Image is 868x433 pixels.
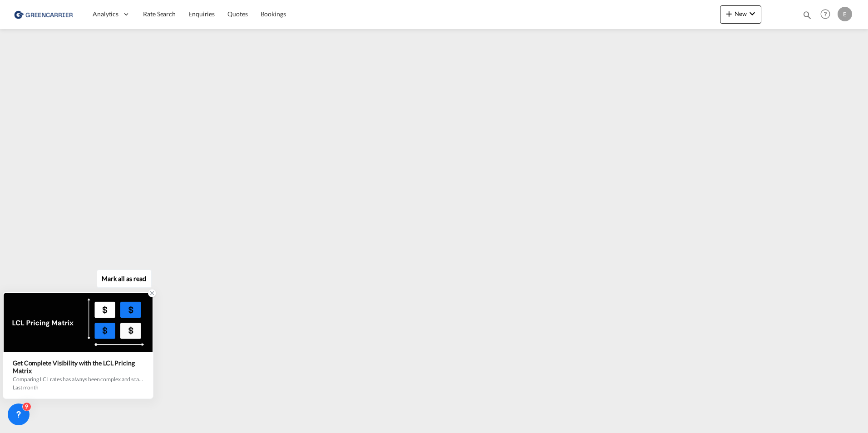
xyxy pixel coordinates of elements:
[802,10,812,20] md-icon: icon-magnify
[14,4,75,25] img: 1378a7308afe11ef83610d9e779c6b34.png
[724,10,758,17] span: New
[802,10,812,24] div: icon-magnify
[227,10,247,18] span: Quotes
[143,10,176,18] span: Rate Search
[93,10,118,19] span: Analytics
[818,6,833,22] span: Help
[747,8,758,19] md-icon: icon-chevron-down
[261,10,286,18] span: Bookings
[188,10,215,18] span: Enquiries
[838,7,852,21] div: E
[724,8,735,19] md-icon: icon-plus 400-fg
[720,5,761,24] button: icon-plus 400-fgNewicon-chevron-down
[818,6,838,23] div: Help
